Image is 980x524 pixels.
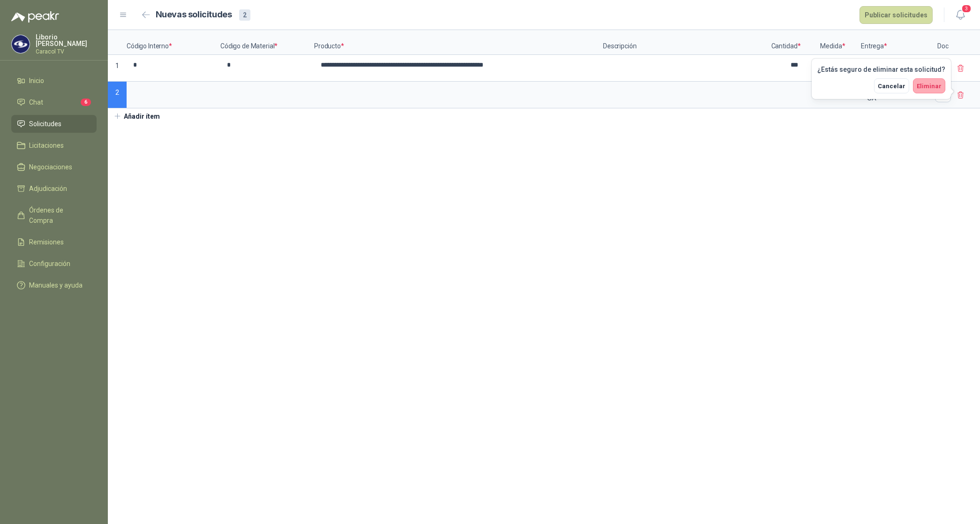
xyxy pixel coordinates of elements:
[952,7,969,23] button: 3
[29,258,70,269] span: Configuración
[913,78,945,93] button: Eliminar
[878,83,905,90] span: Cancelar
[29,119,61,129] span: Solicitudes
[861,30,931,55] p: Entrega
[817,64,945,75] div: ¿Estás seguro de eliminar esta solicitud?
[11,255,97,273] a: Configuración
[29,162,72,172] span: Negociaciones
[11,72,97,90] a: Inicio
[81,99,91,106] span: 6
[603,30,767,55] p: Descripción
[29,76,44,86] span: Inicio
[36,34,97,47] p: Liborio [PERSON_NAME]
[29,237,64,247] span: Remisiones
[314,30,603,55] p: Producto
[108,55,127,82] p: 1
[11,276,97,294] a: Manuales y ayuda
[29,205,88,226] span: Órdenes de Compra
[961,4,972,13] span: 3
[29,140,64,151] span: Licitaciones
[29,280,83,290] span: Manuales y ayuda
[11,233,97,251] a: Remisiones
[867,88,914,101] p: CARACOLTV SA
[859,6,933,24] button: Publicar solicitudes
[127,30,220,55] p: Código Interno
[11,180,97,197] a: Adjudicación
[11,115,97,133] a: Solicitudes
[767,30,805,55] p: Cantidad
[931,30,955,55] p: Doc
[806,83,860,104] div: Unidades
[11,137,97,154] a: Licitaciones
[805,30,861,55] p: Medida
[12,35,30,53] img: Company Logo
[220,30,314,55] p: Código de Material
[156,8,232,22] h2: Nuevas solicitudes
[11,11,59,23] img: Logo peakr
[108,108,166,124] button: Añadir ítem
[11,158,97,176] a: Negociaciones
[108,82,127,108] p: 2
[29,97,43,107] span: Chat
[11,93,97,111] a: Chat6
[874,78,909,93] button: Cancelar
[29,183,67,194] span: Adjudicación
[806,56,860,77] div: Unidades
[11,201,97,229] a: Órdenes de Compra
[917,83,942,90] span: Eliminar
[36,49,97,54] p: Caracol TV
[239,9,250,21] div: 2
